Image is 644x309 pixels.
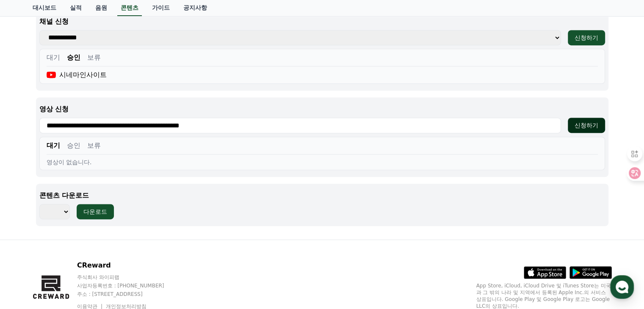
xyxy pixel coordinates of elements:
[575,33,598,42] div: 신청하기
[77,260,180,270] p: CReward
[77,204,114,219] button: 다운로드
[77,252,88,259] span: 대화
[47,158,598,166] div: 영상이 없습니다.
[39,190,605,201] p: 콘텐츠 다운로드
[109,239,163,260] a: 설정
[575,121,598,130] div: 신청하기
[77,274,180,281] p: 주식회사 와이피랩
[131,251,141,258] span: 설정
[77,291,180,298] p: 주소 : [STREET_ADDRESS]
[568,118,605,133] button: 신청하기
[87,141,101,151] button: 보류
[39,104,605,114] p: 영상 신청
[568,30,605,45] button: 신청하기
[47,141,60,151] button: 대기
[83,207,107,216] div: 다운로드
[67,141,80,151] button: 승인
[47,70,107,80] div: 시네마인사이트
[39,17,605,27] p: 채널 신청
[3,239,56,260] a: 홈
[87,52,101,63] button: 보류
[27,251,32,258] span: 홈
[67,52,80,63] button: 승인
[47,52,60,63] button: 대기
[77,282,180,289] p: 사업자등록번호 : [PHONE_NUMBER]
[56,239,109,260] a: 대화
